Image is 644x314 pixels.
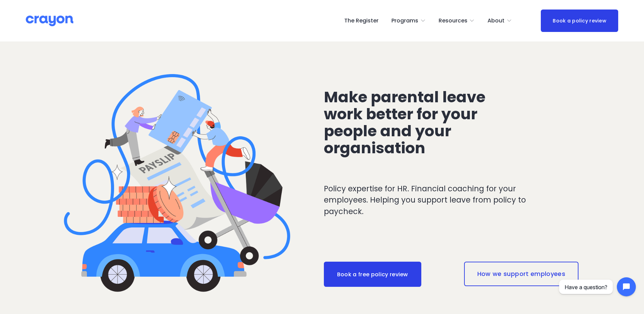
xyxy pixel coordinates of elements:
a: The Register [344,15,379,26]
a: folder dropdown [391,15,426,26]
a: folder dropdown [439,15,475,26]
a: Book a free policy review [324,262,421,287]
img: Crayon [26,15,73,27]
span: Programs [391,16,418,26]
p: Policy expertise for HR. Financial coaching for your employees. Helping you support leave from po... [324,183,554,217]
span: Make parental leave work better for your people and your organisation [324,86,489,159]
a: How we support employees [464,262,578,286]
span: About [487,16,504,26]
a: folder dropdown [487,15,512,26]
a: Book a policy review [541,10,618,32]
span: Resources [439,16,467,26]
